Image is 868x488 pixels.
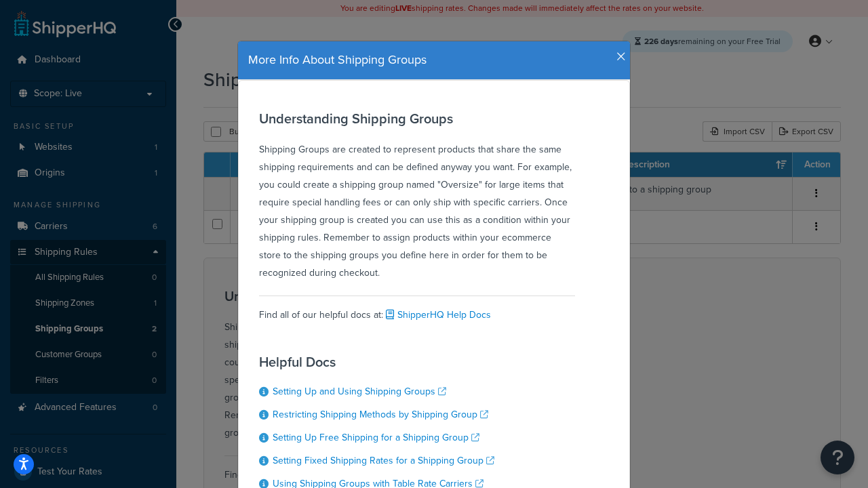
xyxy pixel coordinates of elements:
[259,354,568,369] h3: Helpful Docs
[248,52,620,69] h4: More Info About Shipping Groups
[273,430,479,445] a: Setting Up Free Shipping for a Shipping Group
[273,453,494,468] a: Setting Fixed Shipping Rates for a Shipping Group
[259,111,575,282] div: Shipping Groups are created to represent products that share the same shipping requirements and c...
[273,407,488,422] a: Restricting Shipping Methods by Shipping Group
[273,384,446,399] a: Setting Up and Using Shipping Groups
[259,296,575,324] div: Find all of our helpful docs at:
[383,308,491,322] a: ShipperHQ Help Docs
[259,111,575,126] h3: Understanding Shipping Groups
